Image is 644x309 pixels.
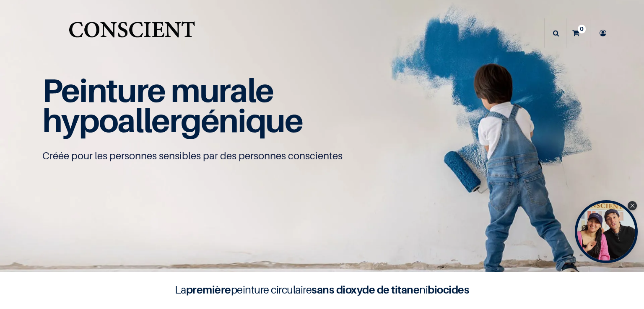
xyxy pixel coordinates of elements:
span: hypoallergénique [42,101,303,140]
div: Tolstoy bubble widget [575,200,638,263]
b: sans dioxyde de titane [312,283,419,296]
img: Conscient [67,17,197,50]
sup: 0 [578,25,586,33]
div: Open Tolstoy widget [575,200,638,263]
span: Peinture murale [42,71,273,110]
div: Open Tolstoy [575,200,638,263]
a: 0 [566,18,590,48]
p: Créée pour les personnes sensibles par des personnes conscientes [42,149,602,163]
b: biocides [428,283,469,296]
iframe: Tidio Chat [601,255,640,294]
b: première [186,283,231,296]
h4: La peinture circulaire ni [154,282,490,298]
a: Logo of Conscient [67,17,197,50]
div: Close Tolstoy widget [628,201,637,210]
